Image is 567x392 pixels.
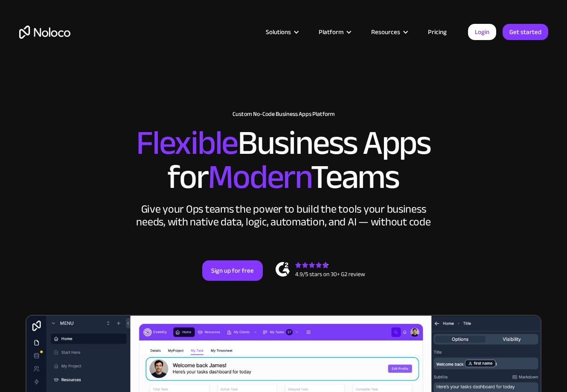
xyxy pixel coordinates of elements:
[266,26,291,37] div: Solutions
[503,24,548,40] a: Get started
[361,26,417,37] div: Resources
[319,26,343,37] div: Platform
[19,126,548,194] h2: Business Apps for Teams
[208,145,311,209] span: Modern
[134,203,433,228] div: Give your Ops teams the power to build the tools your business needs, with native data, logic, au...
[19,111,548,118] h1: Custom No-Code Business Apps Platform
[371,26,400,37] div: Resources
[308,26,361,37] div: Platform
[202,260,263,281] a: Sign up for free
[255,26,308,37] div: Solutions
[19,26,70,39] a: home
[136,111,238,175] span: Flexible
[417,26,457,37] a: Pricing
[468,24,496,40] a: Login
